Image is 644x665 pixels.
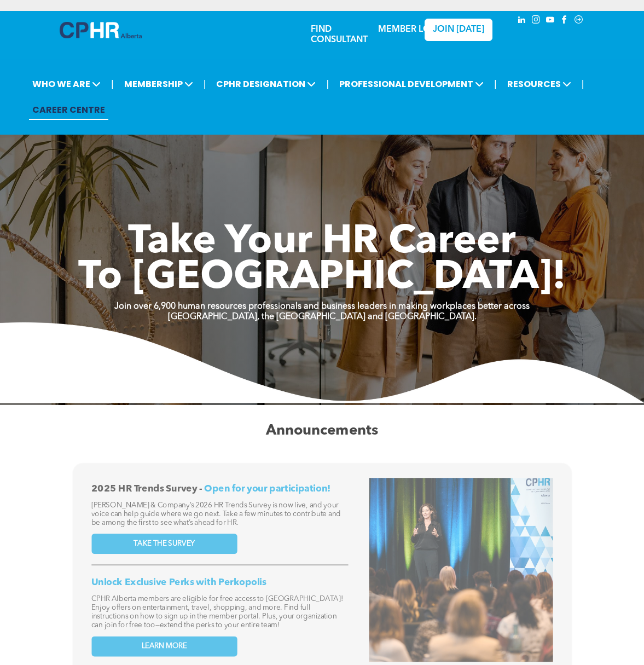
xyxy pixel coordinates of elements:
span: TAKE THE SURVEY [134,539,194,548]
a: facebook [559,14,571,28]
a: CAREER CENTRE [29,100,108,120]
span: JOIN [DATE] [433,25,484,35]
span: To [GEOGRAPHIC_DATA]! [78,258,566,298]
span: Enjoy offers on entertainment, travel, shopping, and more. Find full instructions on how to sign ... [91,604,336,629]
a: JOIN [DATE] [425,19,493,41]
a: Social network [573,14,585,28]
a: youtube [544,14,556,28]
strong: [GEOGRAPHIC_DATA], the [GEOGRAPHIC_DATA] and [GEOGRAPHIC_DATA]. [168,313,477,321]
li: | [582,73,584,95]
a: MEMBER LOGIN [378,25,446,34]
strong: Join over 6,900 human resources professionals and business leaders in making workplaces better ac... [114,302,530,311]
span: MEMBERSHIP [121,74,196,94]
span: Open for your participation! [204,484,330,493]
span: PROFESSIONAL DEVELOPMENT [336,74,487,94]
a: TAKE THE SURVEY [91,534,237,554]
span: Announcements [266,424,378,438]
span: WHO WE ARE [29,74,104,94]
li: | [204,73,206,95]
span: 2025 HR Trends Survey - [91,484,202,493]
span: CPHR DESIGNATION [213,74,319,94]
img: A blue and white logo for cp alberta [60,22,142,38]
li: | [326,73,329,95]
a: FIND CONSULTANT [311,25,368,44]
a: instagram [530,14,542,28]
span: RESOURCES [504,74,575,94]
span: Take Your HR Career [128,223,516,262]
li: | [494,73,497,95]
span: LEARN MORE [142,642,187,651]
li: | [111,73,114,95]
span: CPHR Alberta members are eligible for free access to [GEOGRAPHIC_DATA]! [91,595,344,602]
a: LEARN MORE [91,636,237,656]
a: linkedin [516,14,528,28]
span: Unlock Exclusive Perks with Perkopolis [91,578,266,587]
span: [PERSON_NAME] & Company’s 2026 HR Trends Survey is now live, and your voice can help guide where ... [91,501,341,527]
